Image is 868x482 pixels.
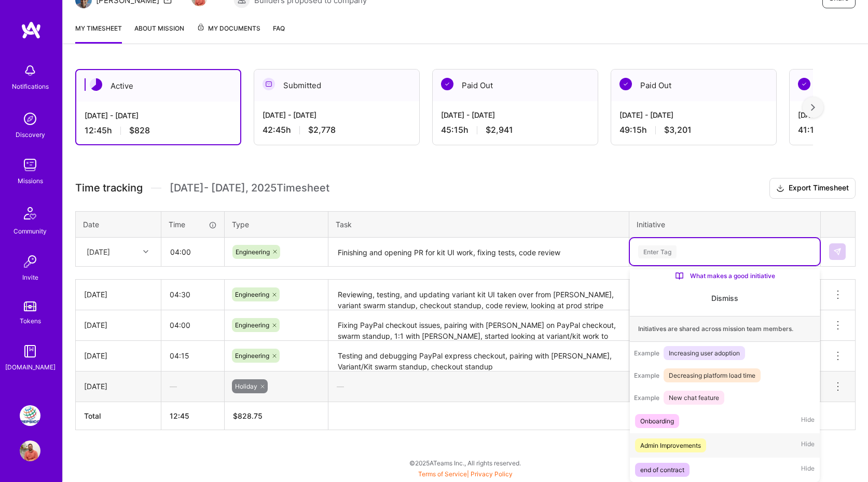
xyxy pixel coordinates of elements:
[675,272,684,280] img: What makes a good initiative
[486,125,513,135] span: $2,941
[197,23,260,44] a: My Documents
[263,78,275,90] img: Submitted
[5,362,56,373] div: [DOMAIN_NAME]
[84,289,153,300] div: [DATE]
[664,125,692,135] span: $3,201
[18,201,43,226] img: Community
[619,109,768,120] div: [DATE] - [DATE]
[84,381,153,392] div: [DATE]
[328,373,629,400] div: —
[76,211,161,237] th: Date
[640,416,674,426] div: Onboarding
[20,251,40,272] img: Invite
[634,394,659,402] span: Example
[76,402,161,430] th: Total
[329,281,628,309] textarea: Reviewing, testing, and updating variant kit UI taken over from [PERSON_NAME], variant swarm stan...
[801,414,815,428] span: Hide
[17,405,43,426] a: PepsiCo: eCommerce Elixir Development
[18,175,43,186] div: Missions
[87,246,110,257] div: [DATE]
[619,78,632,90] img: Paid Out
[197,23,260,34] span: My Documents
[12,81,49,92] div: Notifications
[161,373,224,400] div: —
[17,440,43,461] a: User Avatar
[75,23,122,44] a: My timesheet
[20,341,40,362] img: guide book
[664,368,761,382] span: Decreasing platform load time
[634,371,659,379] span: Example
[236,248,270,256] span: Engineering
[263,109,411,120] div: [DATE] - [DATE]
[129,125,150,136] span: $828
[143,249,148,254] i: icon Chevron
[769,178,856,199] button: Export Timesheet
[640,440,701,451] div: Admin Improvements
[84,320,153,330] div: [DATE]
[85,110,232,121] div: [DATE] - [DATE]
[62,450,868,476] div: © 2025 ATeams Inc., All rights reserved.
[225,211,328,237] th: Type
[134,23,184,44] a: About Mission
[811,104,815,111] img: right
[637,219,813,230] div: Initiative
[161,342,224,369] input: HH:MM
[75,182,143,195] span: Time tracking
[801,463,815,477] span: Hide
[329,239,628,266] textarea: Finishing and opening PR for kit UI work, fixing tests, code review
[328,211,629,237] th: Task
[329,311,628,340] textarea: Fixing PayPal checkout issues, pairing with [PERSON_NAME] on PayPal checkout, swarm standup, 1:1 ...
[611,70,776,101] div: Paid Out
[161,402,225,430] th: 12:45
[13,226,47,237] div: Community
[664,391,724,405] span: New chat feature
[235,291,269,298] span: Engineering
[162,238,224,266] input: HH:MM
[170,182,329,195] span: [DATE] - [DATE] , 2025 Timesheet
[433,70,598,101] div: Paid Out
[642,271,807,281] a: What makes a good initiative
[20,440,40,461] img: User Avatar
[664,346,745,360] span: Increasing user adoption
[22,272,38,283] div: Invite
[161,311,224,339] input: HH:MM
[76,70,240,102] div: Active
[254,70,419,101] div: Submitted
[801,438,815,452] span: Hide
[21,21,42,39] img: logo
[20,60,40,81] img: bell
[273,23,285,44] a: FAQ
[235,321,269,329] span: Engineering
[441,78,453,90] img: Paid Out
[630,316,820,342] div: Initiatives are shared across mission team members.
[20,405,40,426] img: PepsiCo: eCommerce Elixir Development
[798,78,810,90] img: Paid Out
[418,470,467,478] a: Terms of Service
[90,78,102,91] img: Active
[20,315,41,326] div: Tokens
[233,411,263,420] span: $ 828.75
[776,183,784,194] i: icon Download
[329,342,628,370] textarea: Testing and debugging PayPal express checkout, pairing with [PERSON_NAME], Variant/Kit swarm stan...
[308,125,336,135] span: $2,778
[263,125,411,135] div: 42:45 h
[161,281,224,308] input: HH:MM
[235,352,269,360] span: Engineering
[833,247,842,256] img: Submit
[638,244,677,260] div: Enter Tag
[640,464,684,475] div: end of contract
[711,293,738,304] button: Dismiss
[20,155,40,175] img: teamwork
[169,219,217,230] div: Time
[441,109,589,120] div: [DATE] - [DATE]
[235,382,257,390] span: Holiday
[20,108,40,129] img: discovery
[629,373,820,400] div: —
[84,350,153,361] div: [DATE]
[471,470,513,478] a: Privacy Policy
[619,125,768,135] div: 49:15 h
[16,129,45,140] div: Discovery
[441,125,589,135] div: 45:15 h
[634,349,659,357] span: Example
